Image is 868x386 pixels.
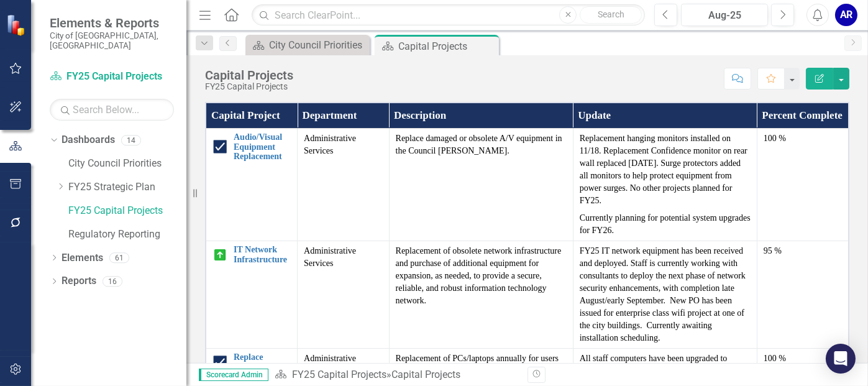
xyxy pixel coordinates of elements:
[580,209,751,237] p: Currently planning for potential system upgrades for FY26.
[62,133,115,147] a: Dashboards
[103,276,122,287] div: 16
[68,227,186,242] a: Regulatory Reporting
[396,352,567,377] p: Replacement of PCs/laptops annually for users with outdated or damaged hardware.
[68,180,186,195] a: FY25 Strategic Plan
[573,129,757,241] td: Double-Click to Edit
[234,352,291,372] a: Replace PCs/Laptops
[6,14,28,36] img: ClearPoint Strategy
[292,369,386,380] a: FY25 Capital Projects
[62,274,96,288] a: Reports
[109,252,129,263] div: 61
[234,245,291,264] a: IT Network Infrastructure
[573,241,757,349] td: Double-Click to Edit
[252,4,645,26] input: Search ClearPoint...
[757,241,849,349] td: Double-Click to Edit
[205,68,293,82] div: Capital Projects
[757,129,849,241] td: Double-Click to Edit
[835,4,857,26] button: AR
[121,135,141,145] div: 14
[396,245,567,307] p: Replacement of obsolete network infrastructure and purchase of additional equipment for expansion...
[764,132,842,145] div: 100 %
[212,247,227,262] img: On Target
[304,134,356,155] span: Administrative Services
[234,132,291,161] a: Audio/Visual Equipment Replacement
[68,157,186,171] a: City Council Priorities
[764,352,842,365] div: 100 %
[212,139,227,154] img: Completed
[62,251,103,265] a: Elements
[580,132,751,209] p: Replacement hanging monitors installed on 11/18. Replacement Confidence monitor on rear wall repl...
[304,354,356,375] span: Administrative Services
[391,369,460,380] div: Capital Projects
[580,245,751,344] p: FY25 IT network equipment has been received and deployed. Staff is currently working with consult...
[685,8,764,23] div: Aug-25
[304,246,356,268] span: Administrative Services
[389,129,573,241] td: Double-Click to Edit
[199,369,268,381] span: Scorecard Admin
[249,37,367,53] a: City Council Priorities
[598,9,624,19] span: Search
[206,241,298,349] td: Double-Click to Edit Right Click for Context Menu
[212,355,227,370] img: Completed
[205,82,293,91] div: FY25 Capital Projects
[275,368,518,382] div: »
[50,70,174,84] a: FY25 Capital Projects
[764,245,842,257] div: 95 %
[389,241,573,349] td: Double-Click to Edit
[298,241,390,349] td: Double-Click to Edit
[68,204,186,218] a: FY25 Capital Projects
[681,4,768,26] button: Aug-25
[580,6,642,24] button: Search
[50,30,174,51] small: City of [GEOGRAPHIC_DATA], [GEOGRAPHIC_DATA]
[398,39,496,54] div: Capital Projects
[396,132,567,157] p: Replace damaged or obsolete A/V equipment in the Council [PERSON_NAME].
[50,16,174,30] span: Elements & Reports
[206,129,298,241] td: Double-Click to Edit Right Click for Context Menu
[50,99,174,121] input: Search Below...
[269,37,367,53] div: City Council Priorities
[826,344,856,374] div: Open Intercom Messenger
[298,129,390,241] td: Double-Click to Edit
